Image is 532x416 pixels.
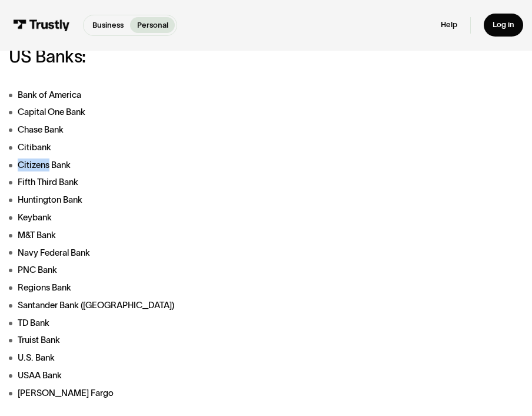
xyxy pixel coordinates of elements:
[9,246,337,259] li: Navy Federal Bank
[441,20,457,30] a: Help
[9,105,337,118] li: Capital One Bank
[9,211,337,224] li: Keybank
[9,299,337,312] li: Santander Bank ([GEOGRAPHIC_DATA])
[9,123,337,136] li: Chase Bank
[484,14,523,37] a: Log in
[9,141,337,154] li: Citibank
[9,387,337,400] li: [PERSON_NAME] Fargo
[9,193,337,206] li: Huntington Bank
[9,281,337,294] li: Regions Bank
[86,17,130,33] a: Business
[9,229,337,242] li: M&T Bank
[9,176,337,189] li: Fifth Third Bank
[9,351,337,364] li: U.S. Bank
[9,88,337,101] li: Bank of America
[9,316,337,329] li: TD Bank
[9,159,337,171] li: Citizens Bank
[493,20,514,30] div: Log in
[13,19,70,31] img: Trustly Logo
[9,369,337,382] li: USAA Bank
[137,19,168,31] p: Personal
[9,263,337,276] li: PNC Bank
[9,334,337,346] li: Truist Bank
[9,47,337,67] h3: US Banks:
[130,17,174,33] a: Personal
[92,19,124,31] p: Business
